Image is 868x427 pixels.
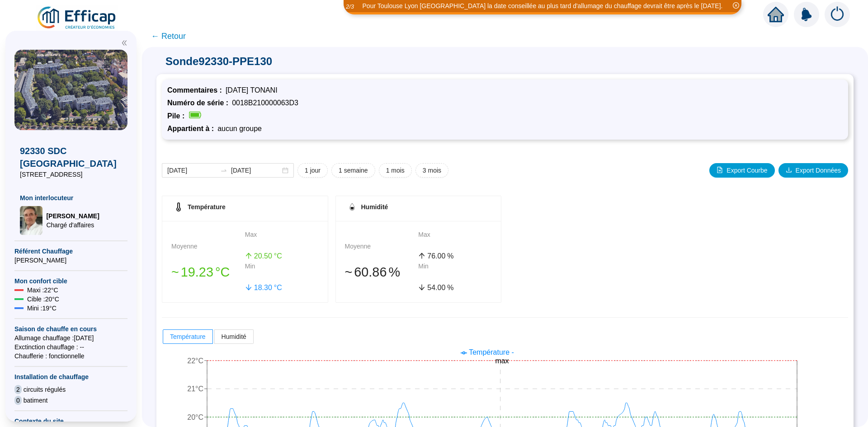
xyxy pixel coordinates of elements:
[254,284,262,291] span: 18
[418,262,492,281] div: Min
[187,357,203,365] tspan: 22°C
[339,166,368,175] span: 1 semaine
[331,163,375,178] button: 1 semaine
[36,5,118,31] img: efficap energie logo
[415,163,448,178] button: 3 mois
[262,284,272,291] span: .30
[363,1,723,11] div: Pour Toulouse Lyon [GEOGRAPHIC_DATA] la date conseillée au plus tard d'allumage du chauffage devr...
[14,352,127,361] span: Chaufferie : fonctionnelle
[388,263,400,282] span: %
[151,30,186,42] span: ← Retour
[14,417,127,426] span: Contexte du site
[386,166,405,175] span: 1 mois
[254,252,262,260] span: 20
[24,396,48,405] span: batiment
[825,2,850,27] img: alerts
[156,54,854,69] span: Sonde 92330-PPE130
[220,167,227,174] span: swap-right
[368,265,387,279] span: .86
[361,203,388,211] span: Humidité
[20,145,122,170] span: 92330 SDC [GEOGRAPHIC_DATA]
[274,251,282,262] span: °C
[262,252,272,260] span: .50
[447,251,453,262] span: %
[717,167,723,173] span: file-image
[14,385,22,394] span: 2
[447,282,453,293] span: %
[345,263,353,282] span: 󠁾~
[726,166,767,175] span: Export Courbe
[14,343,127,352] span: Exctinction chauffage : --
[245,262,319,281] div: Min
[220,167,227,174] span: to
[427,252,435,260] span: 76
[167,166,217,175] input: Date de début
[297,163,328,178] button: 1 jour
[24,385,66,394] span: circuits régulés
[245,284,252,291] span: arrow-down
[46,221,99,230] span: Chargé d'affaires
[14,396,22,405] span: 0
[187,385,203,393] tspan: 21°C
[14,324,127,333] span: Saison de chauffe en cours
[167,99,232,107] span: Numéro de série :
[195,265,213,279] span: .23
[20,170,122,179] span: [STREET_ADDRESS]
[435,284,445,291] span: .00
[423,166,441,175] span: 3 mois
[346,3,354,10] i: 2 / 3
[170,333,206,340] span: Température
[274,282,282,293] span: °C
[171,263,179,282] span: 󠁾~
[418,284,425,291] span: arrow-down
[188,203,226,211] span: Température
[46,211,99,221] span: [PERSON_NAME]
[435,252,445,260] span: .00
[379,163,412,178] button: 1 mois
[167,86,226,94] span: Commentaires :
[14,256,127,265] span: [PERSON_NAME]
[231,166,280,175] input: Date de fin
[167,112,188,120] span: Pile :
[222,333,246,340] span: Humidité
[427,284,435,291] span: 54
[794,2,819,27] img: alerts
[305,166,321,175] span: 1 jour
[27,286,58,295] span: Maxi : 22 °C
[709,163,774,178] button: Export Courbe
[215,263,230,282] span: °C
[27,304,57,313] span: Mini : 19 °C
[20,193,122,202] span: Mon interlocuteur
[778,163,848,178] button: Export Données
[495,357,509,365] tspan: max
[217,125,262,132] span: aucun groupe
[181,265,195,279] span: 19
[121,40,127,46] span: double-left
[187,413,203,421] tspan: 20°C
[354,265,368,279] span: 60
[768,6,784,23] span: home
[232,99,298,107] span: 0018B210000063D3
[14,372,127,381] span: Installation de chauffage
[167,125,217,132] span: Appartient à :
[171,242,245,261] div: Moyenne
[14,277,127,286] span: Mon confort cible
[469,348,514,356] span: Température -
[418,252,425,259] span: arrow-up
[14,333,127,343] span: Allumage chauffage : [DATE]
[418,230,492,249] div: Max
[226,86,278,94] span: [DATE] TONANI
[786,167,792,173] span: download
[27,295,59,304] span: Cible : 20 °C
[733,2,739,9] span: close-circle
[20,206,42,235] img: Chargé d'affaires
[796,166,841,175] span: Export Données
[345,242,419,261] div: Moyenne
[245,230,319,249] div: Max
[245,252,252,259] span: arrow-up
[14,247,127,256] span: Référent Chauffage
